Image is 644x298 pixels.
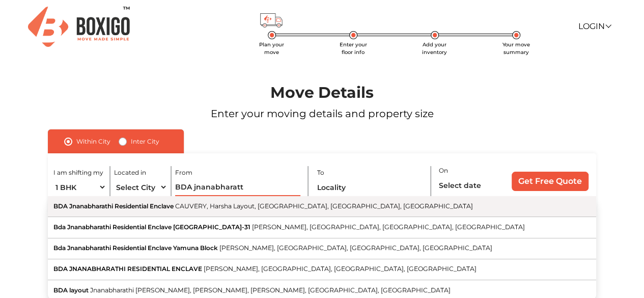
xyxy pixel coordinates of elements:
button: Bda Jnanabharathi Residential Enclave Yamuna Block[PERSON_NAME], [GEOGRAPHIC_DATA], [GEOGRAPHIC_D... [48,238,596,259]
label: Inter City [131,136,159,148]
label: From [175,168,192,177]
span: CAUVERY, Harsha Layout, [GEOGRAPHIC_DATA], [GEOGRAPHIC_DATA], [GEOGRAPHIC_DATA] [175,202,473,210]
input: Locality [175,178,300,196]
span: [PERSON_NAME], [GEOGRAPHIC_DATA], [GEOGRAPHIC_DATA], [GEOGRAPHIC_DATA] [204,265,477,273]
label: To [317,168,324,177]
img: Boxigo [28,7,130,47]
span: Your move summary [502,41,530,56]
label: I am shifting my [53,168,103,177]
input: Locality [317,178,425,196]
label: On [439,166,448,175]
button: BDA JNANABHARATHI RESIDENTIAL ENCLAVE[PERSON_NAME], [GEOGRAPHIC_DATA], [GEOGRAPHIC_DATA], [GEOGRA... [48,259,596,280]
p: Enter your moving details and property size [26,106,619,121]
button: BDA Jnanabharathi Residential EnclaveCAUVERY, Harsha Layout, [GEOGRAPHIC_DATA], [GEOGRAPHIC_DATA]... [48,196,596,217]
span: [PERSON_NAME], [GEOGRAPHIC_DATA], [GEOGRAPHIC_DATA], [GEOGRAPHIC_DATA] [252,223,525,231]
span: BDA JNANABHARATHI RESIDENTIAL ENCLAVE [53,265,202,273]
span: Bda Jnanabharathi Residential Enclave [GEOGRAPHIC_DATA]-31 [53,223,250,231]
h1: Move Details [26,84,619,102]
span: Enter your floor info [340,41,367,56]
span: BDA layout [53,286,89,294]
input: Select date [439,176,502,194]
span: BDA Jnanabharathi Residential Enclave [53,202,174,210]
span: [PERSON_NAME], [GEOGRAPHIC_DATA], [GEOGRAPHIC_DATA], [GEOGRAPHIC_DATA] [219,244,492,252]
input: Get Free Quote [512,172,589,191]
a: Login [578,21,610,31]
span: Add your inventory [422,41,447,56]
span: Plan your move [259,41,284,56]
label: Is flexible? [451,194,482,205]
label: Within City [76,136,110,148]
span: Bda Jnanabharathi Residential Enclave Yamuna Block [53,244,218,252]
label: Located in [114,168,146,177]
button: Bda Jnanabharathi Residential Enclave [GEOGRAPHIC_DATA]-31[PERSON_NAME], [GEOGRAPHIC_DATA], [GEOG... [48,217,596,238]
span: Jnanabharathi [PERSON_NAME], [PERSON_NAME], [PERSON_NAME], [GEOGRAPHIC_DATA], [GEOGRAPHIC_DATA] [90,286,451,294]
